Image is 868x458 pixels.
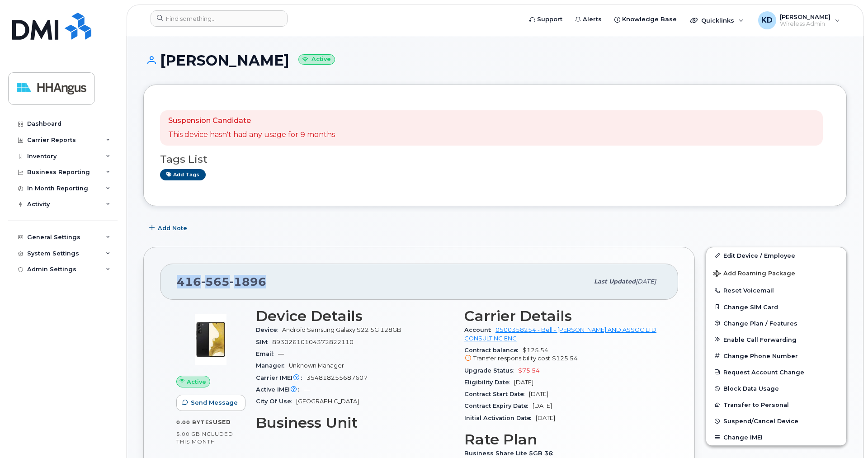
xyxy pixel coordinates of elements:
span: 89302610104372822110 [272,339,354,345]
span: Add Roaming Package [713,270,795,279]
button: Change Phone Number [706,348,846,364]
span: Last updated [594,278,636,285]
span: Email [256,350,278,357]
span: Unknown Manager [289,362,344,369]
span: Eligibility Date [464,379,514,386]
span: Contract balance [464,347,523,354]
p: Suspension Candidate [168,116,335,126]
span: 1896 [230,275,266,288]
span: — [304,386,310,393]
span: used [213,419,231,425]
button: Suspend/Cancel Device [706,413,846,429]
span: Android Samsung Galaxy S22 5G 128GB [282,326,401,333]
button: Request Account Change [706,364,846,380]
img: image20231002-3703462-1qw5fnl.jpeg [184,312,238,367]
h3: Tags List [160,154,830,165]
span: Upgrade Status [464,367,518,374]
button: Change SIM Card [706,299,846,315]
a: 0500358254 - Bell - [PERSON_NAME] AND ASSOC LTD CONSULTING ENG [464,326,656,341]
button: Change IMEI [706,429,846,445]
small: Active [298,54,335,65]
span: — [278,350,284,357]
span: Enable Call Forwarding [723,336,797,343]
span: Contract Start Date [464,391,529,397]
button: Reset Voicemail [706,282,846,298]
p: This device hasn't had any usage for 9 months [168,130,335,140]
a: Add tags [160,169,206,180]
h3: Business Unit [256,415,453,431]
span: Carrier IMEI [256,374,307,381]
span: Send Message [191,398,238,407]
span: $125.54 [552,355,578,362]
span: Transfer responsibility cost [473,355,550,362]
span: [GEOGRAPHIC_DATA] [296,398,359,405]
button: Transfer to Personal [706,397,846,413]
span: 0.00 Bytes [176,419,213,425]
span: SIM [256,339,272,345]
span: $75.54 [518,367,540,374]
span: included this month [176,430,233,445]
span: Initial Activation Date [464,415,536,421]
span: Active IMEI [256,386,304,393]
button: Block Data Usage [706,380,846,397]
span: Contract Expiry Date [464,402,533,409]
span: Manager [256,362,289,369]
span: 416 [177,275,266,288]
h1: [PERSON_NAME] [143,52,847,68]
span: Add Note [158,224,187,232]
span: [DATE] [529,391,548,397]
span: City Of Use [256,398,296,405]
button: Add Note [143,220,195,236]
span: [DATE] [514,379,533,386]
h3: Device Details [256,308,453,324]
span: Device [256,326,282,333]
span: Business Share Lite 5GB 36 [464,450,557,457]
h3: Rate Plan [464,431,662,448]
span: [DATE] [536,415,555,421]
span: Account [464,326,495,333]
button: Enable Call Forwarding [706,331,846,348]
span: [DATE] [533,402,552,409]
span: Suspend/Cancel Device [723,418,798,425]
span: Active [187,378,206,386]
h3: Carrier Details [464,308,662,324]
a: Edit Device / Employee [706,247,846,264]
button: Add Roaming Package [706,264,846,282]
span: 354818255687607 [307,374,368,381]
button: Change Plan / Features [706,315,846,331]
span: Change Plan / Features [723,320,797,326]
span: 565 [201,275,230,288]
button: Send Message [176,395,245,411]
span: 5.00 GB [176,431,200,437]
span: [DATE] [636,278,656,285]
span: $125.54 [464,347,662,363]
